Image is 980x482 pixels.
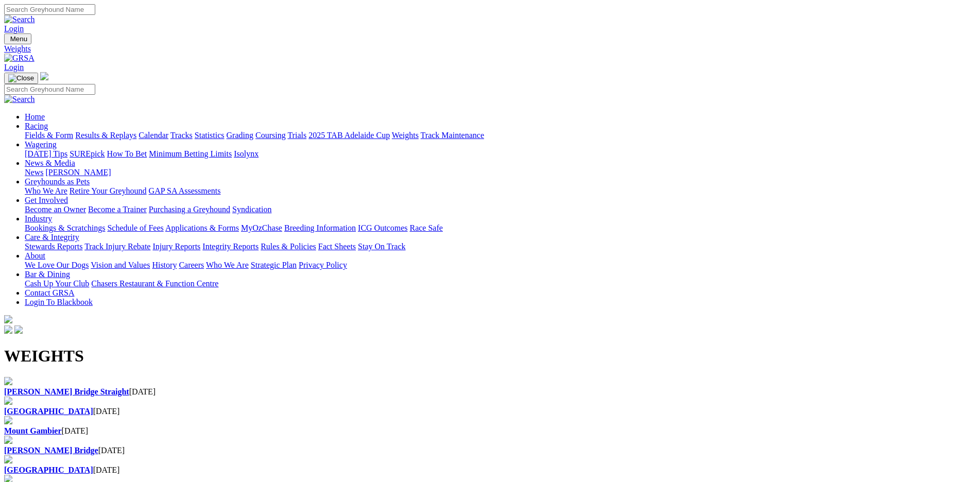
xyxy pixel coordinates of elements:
[149,186,221,195] a: GAP SA Assessments
[75,131,136,140] a: Results & Replays
[107,149,147,158] a: How To Bet
[25,223,105,232] a: Bookings & Scratchings
[91,261,150,269] a: Vision and Values
[4,15,35,24] img: Search
[25,159,75,167] a: News & Media
[318,242,356,251] a: Fact Sheets
[4,446,98,455] a: [PERSON_NAME] Bridge
[25,270,70,279] a: Bar & Dining
[4,315,12,323] img: logo-grsa-white.png
[4,436,12,444] img: file-red.svg
[152,242,200,251] a: Injury Reports
[25,131,976,140] div: Racing
[88,205,147,214] a: Become a Trainer
[25,288,74,297] a: Contact GRSA
[232,205,271,214] a: Syndication
[25,186,976,196] div: Greyhounds as Pets
[25,223,976,233] div: Industry
[358,242,405,251] a: Stay On Track
[308,131,390,140] a: 2025 TAB Adelaide Cup
[4,466,976,475] div: [DATE]
[4,84,95,95] input: Search
[287,131,306,140] a: Trials
[25,214,52,223] a: Industry
[195,131,225,140] a: Statistics
[241,223,282,232] a: MyOzChase
[25,122,48,130] a: Racing
[4,63,24,72] a: Login
[25,279,89,288] a: Cash Up Your Club
[25,242,82,251] a: Stewards Reports
[4,466,93,474] a: [GEOGRAPHIC_DATA]
[4,407,93,416] a: [GEOGRAPHIC_DATA]
[4,325,12,334] img: facebook.svg
[4,44,976,54] a: Weights
[25,168,976,177] div: News & Media
[4,426,976,436] div: [DATE]
[70,149,105,158] a: SUREpick
[165,223,239,232] a: Applications & Forms
[14,325,23,334] img: twitter.svg
[10,35,27,43] span: Menu
[84,242,150,251] a: Track Injury Rebate
[25,261,976,270] div: About
[25,149,976,159] div: Wagering
[4,397,12,405] img: file-red.svg
[255,131,286,140] a: Coursing
[45,168,111,177] a: [PERSON_NAME]
[421,131,484,140] a: Track Maintenance
[91,279,218,288] a: Chasers Restaurant & Function Centre
[202,242,259,251] a: Integrity Reports
[25,186,67,195] a: Who We Are
[299,261,347,269] a: Privacy Policy
[4,95,35,104] img: Search
[25,205,976,214] div: Get Involved
[4,416,12,424] img: file-red.svg
[4,455,12,463] img: file-red.svg
[25,168,43,177] a: News
[234,149,259,158] a: Isolynx
[4,426,62,435] a: Mount Gambier
[25,140,57,149] a: Wagering
[25,131,73,140] a: Fields & Form
[4,54,35,63] img: GRSA
[227,131,253,140] a: Grading
[4,4,95,15] input: Search
[4,73,38,84] button: Toggle navigation
[25,149,67,158] a: [DATE] Tips
[25,112,45,121] a: Home
[284,223,356,232] a: Breeding Information
[25,205,86,214] a: Become an Owner
[70,186,147,195] a: Retire Your Greyhound
[25,298,93,306] a: Login To Blackbook
[40,72,48,80] img: logo-grsa-white.png
[206,261,249,269] a: Who We Are
[149,149,232,158] a: Minimum Betting Limits
[4,24,24,33] a: Login
[25,261,89,269] a: We Love Our Dogs
[4,407,976,416] div: [DATE]
[251,261,297,269] a: Strategic Plan
[170,131,193,140] a: Tracks
[25,242,976,251] div: Care & Integrity
[4,387,129,396] b: [PERSON_NAME] Bridge Straight
[25,233,79,242] a: Care & Integrity
[25,251,45,260] a: About
[25,177,90,186] a: Greyhounds as Pets
[4,347,976,366] h1: WEIGHTS
[107,223,163,232] a: Schedule of Fees
[139,131,168,140] a: Calendar
[4,33,31,44] button: Toggle navigation
[25,279,976,288] div: Bar & Dining
[149,205,230,214] a: Purchasing a Greyhound
[25,196,68,204] a: Get Involved
[4,446,976,455] div: [DATE]
[8,74,34,82] img: Close
[261,242,316,251] a: Rules & Policies
[4,387,976,397] div: [DATE]
[409,223,442,232] a: Race Safe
